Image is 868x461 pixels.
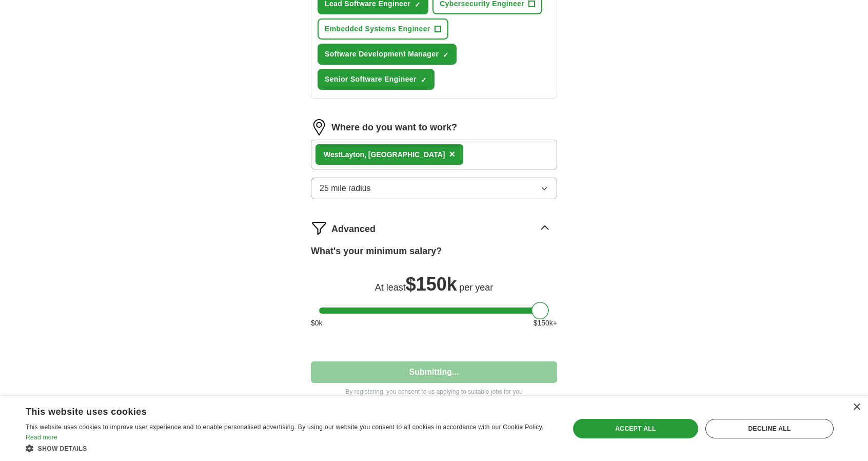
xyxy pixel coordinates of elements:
span: $ 0 k [311,318,323,329]
span: At least [375,282,406,293]
button: Submitting... [311,361,557,383]
div: Accept all [573,419,698,438]
span: per year [459,282,493,293]
p: By registering, you consent to us applying to suitable jobs for you [311,387,557,396]
span: Software Development Manager [325,49,439,60]
div: Show details [26,443,553,453]
div: This website uses cookies [26,402,527,418]
span: × [449,148,455,160]
span: ✓ [421,76,427,84]
span: Advanced [331,222,376,236]
span: Senior Software Engineer [325,74,417,85]
span: This website uses cookies to improve user experience and to enable personalised advertising. By u... [26,424,544,431]
span: Embedded Systems Engineer [325,24,430,34]
button: 25 mile radius [311,178,557,199]
a: Read more, opens a new window [26,434,57,441]
button: Software Development Manager✓ [318,44,457,65]
span: $ 150k [406,274,457,295]
div: West [324,149,445,160]
strong: Layton, [GEOGRAPHIC_DATA] [341,150,445,159]
img: location.png [311,119,327,136]
button: Embedded Systems Engineer [318,18,448,40]
button: Senior Software Engineer✓ [318,69,435,90]
button: × [449,147,455,162]
label: What's your minimum salary? [311,244,442,258]
div: Decline all [705,419,834,438]
label: Where do you want to work? [331,121,457,135]
span: ✓ [443,51,449,59]
div: Close [853,404,860,411]
span: ✓ [415,1,421,9]
img: filter [311,220,327,236]
span: 25 mile radius [320,182,371,195]
span: $ 150 k+ [534,318,557,329]
span: Show details [38,445,87,452]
